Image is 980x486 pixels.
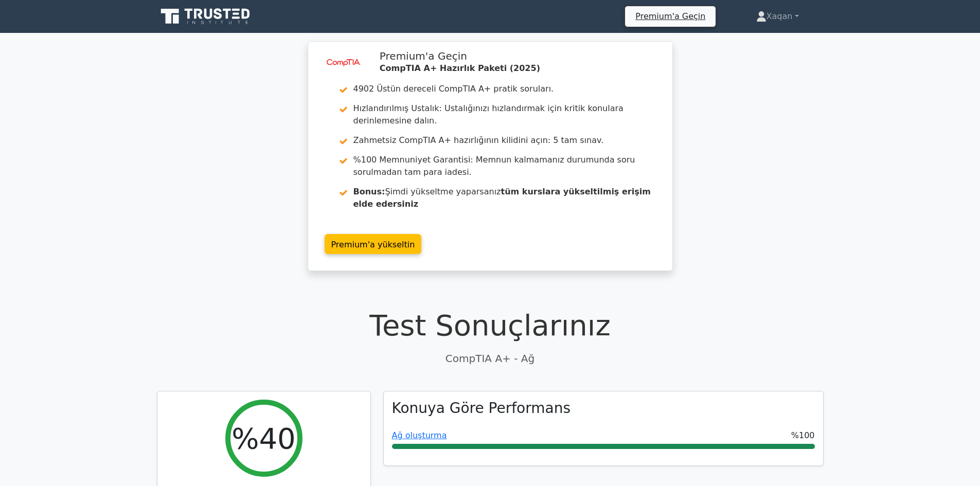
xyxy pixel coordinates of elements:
[325,234,422,254] a: Premium'a yükseltin
[635,11,705,21] font: Premium'a Geçin
[231,422,295,455] font: %40
[791,430,815,440] font: %100
[767,11,793,21] font: Xaqan
[392,430,447,440] a: Ağ oluşturma
[369,309,611,342] font: Test Sonuçlarınız
[629,9,711,23] a: Premium'a Geçin
[732,6,824,27] a: Xaqan
[446,352,534,365] font: CompTIA A+ - Ağ
[392,400,571,417] font: Konuya Göre Performans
